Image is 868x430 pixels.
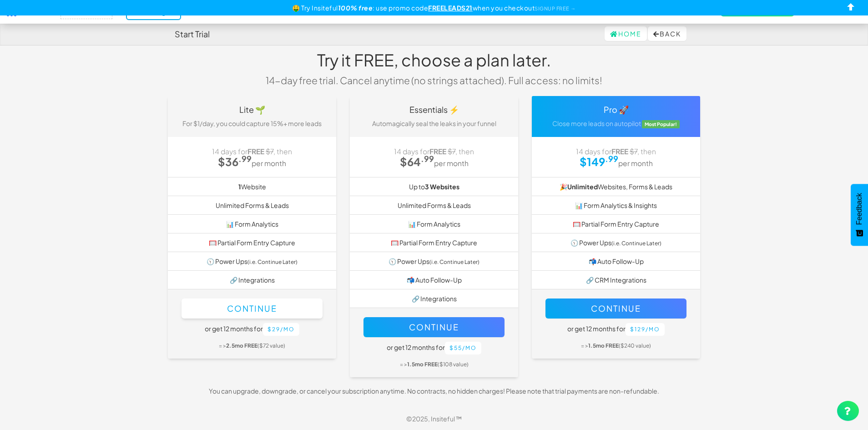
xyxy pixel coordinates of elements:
strong: FREE [429,147,446,156]
p: 14-day free trial. Cancel anytime (no strings attached). Full access: no limits! [259,74,609,87]
li: 🥅 Partial Form Entry Capture [532,214,700,233]
h4: Pro 🚀 [539,105,693,114]
h5: or get 12 months for [363,342,505,354]
li: 🕥 Power Ups [350,252,518,271]
small: per month [252,159,286,167]
small: per month [618,159,653,167]
li: Website [168,177,336,196]
li: 🕥 Power Ups [532,233,700,252]
li: Unlimited Forms & Leads [350,196,518,215]
small: = > ($240 value) [581,342,651,349]
span: Close more leads on autopilot [552,119,641,127]
a: SIGNUP FREE → [535,5,576,11]
b: 2.5mo FREE [226,342,257,349]
sup: .99 [238,153,252,164]
span: 14 days for , then [576,147,656,156]
small: (i.e. Continue Later) [247,258,298,265]
button: $129/mo [626,323,665,336]
span: 14 days for , then [212,147,292,156]
button: $55/mo [445,342,481,354]
strong: FREE [611,147,628,156]
button: Continue [545,298,686,319]
p: For $1/day, you could capture 15%+ more leads [175,119,329,128]
button: $29/mo [263,323,299,336]
small: per month [434,159,469,167]
h4: Essentials ⚡ [357,105,511,114]
sup: .99 [421,153,434,164]
span: 14 days for , then [394,147,474,156]
small: = > ($108 value) [400,361,469,368]
span: Feedback [855,193,863,225]
li: 📊 Form Analytics [350,214,518,233]
sup: .99 [605,153,618,164]
strong: $64 [400,155,434,168]
button: Continue [363,317,505,337]
li: 🕥 Power Ups [168,252,336,271]
strike: $7 [448,147,455,156]
h4: Lite 🌱 [175,105,329,114]
b: 1.5mo FREE [407,361,438,368]
li: Up to [350,177,518,196]
b: 1 [238,182,241,191]
small: (i.e. Continue Later) [429,258,479,265]
li: 🔗 Integrations [168,270,336,289]
li: 🎉 Websites, Forms & Leads [532,177,700,196]
button: Continue [182,298,323,319]
li: 🔗 CRM Integrations [532,270,700,289]
strike: $7 [630,147,637,156]
strong: Unlimited [567,182,598,191]
li: 📊 Form Analytics [168,214,336,233]
li: 📊 Form Analytics & Insights [532,196,700,215]
strike: $7 [266,147,273,156]
span: Most Popular! [642,120,680,128]
b: 3 Websites [425,182,459,191]
li: 🥅 Partial Form Entry Capture [350,233,518,252]
h5: or get 12 months for [182,323,323,336]
b: 100% free [338,4,373,12]
p: You can upgrade, downgrade, or cancel your subscription anytime. No contracts, no hidden charges!... [161,386,707,395]
strong: FREE [247,147,264,156]
small: (i.e. Continue Later) [611,240,661,247]
strong: $149 [580,155,618,168]
a: Home [605,26,647,41]
u: FREELEADS21 [428,4,473,12]
h4: Start Trial [175,30,210,39]
h1: Try it FREE, choose a plan later. [259,51,609,69]
button: Feedback - Show survey [851,184,868,246]
li: 📬 Auto Follow-Up [350,270,518,289]
li: Unlimited Forms & Leads [168,196,336,215]
button: Back [648,26,686,41]
h5: or get 12 months for [545,323,686,336]
li: 🥅 Partial Form Entry Capture [168,233,336,252]
small: = > ($72 value) [219,342,285,349]
b: 1.5mo FREE [588,342,619,349]
li: 🔗 Integrations [350,289,518,308]
p: Automagically seal the leaks in your funnel [357,119,511,128]
strong: $36 [218,155,252,168]
li: 📬 Auto Follow-Up [532,252,700,271]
